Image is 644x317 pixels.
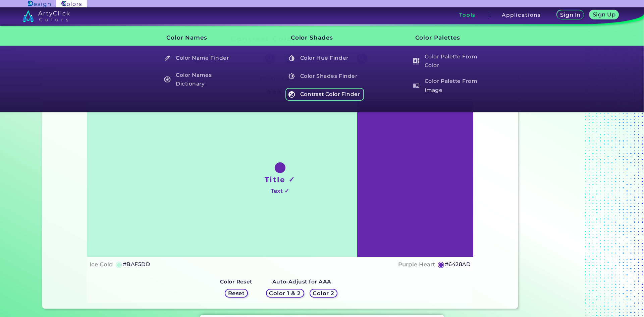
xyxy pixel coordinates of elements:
h4: Purple Heart [398,260,435,269]
strong: Color Reset [220,278,253,285]
img: ArtyClick Design logo [28,1,50,7]
h5: Sign Up [592,12,616,17]
h5: Color Hue Finder [285,52,364,64]
img: icon_col_pal_col_white.svg [413,58,419,64]
h5: #6428AD [445,260,471,269]
h3: Color Palettes [404,29,489,46]
h3: Applications [502,12,541,17]
h5: Color Names Dictionary [161,70,240,89]
h5: Color Palette From Image [410,76,488,95]
h5: ◉ [115,260,123,268]
h3: Color Names [155,29,240,46]
img: icon_color_hue_white.svg [288,55,295,61]
h5: Reset [228,290,245,296]
img: logo_artyclick_colors_white.svg [22,10,70,22]
h5: Color Palette From Color [410,52,488,71]
h5: #BAF5DD [123,260,150,269]
a: Sign Up [589,10,619,20]
img: icon_color_names_dictionary_white.svg [164,76,171,83]
h5: Color Shades Finder [285,70,364,83]
img: icon_palette_from_image_white.svg [413,83,419,89]
h5: ◉ [437,260,445,268]
h3: Tools [459,12,476,17]
h5: Sign In [560,12,581,18]
img: icon_color_name_finder_white.svg [164,55,171,61]
h1: Title ✓ [265,174,296,184]
a: Color Hue Finder [285,52,365,64]
h5: Color 2 [312,290,334,296]
h3: Color Shades [279,29,365,46]
h4: Ice Cold [90,260,113,269]
a: Color Palette From Image [409,76,489,95]
img: icon_color_contrast_white.svg [288,91,295,98]
h5: Contrast Color Finder [285,88,364,101]
h4: Text ✓ [271,186,289,196]
iframe: Advertisement [521,32,604,311]
a: Contrast Color Finder [285,88,365,101]
h5: Color Name Finder [161,52,240,64]
a: Color Shades Finder [285,70,365,83]
h5: Color 1 & 2 [269,290,301,296]
a: Color Name Finder [160,52,240,64]
img: icon_color_shades_white.svg [288,73,295,80]
strong: Auto-Adjust for AAA [272,278,331,285]
a: Color Palette From Color [409,52,489,71]
a: Color Names Dictionary [160,70,240,89]
a: Sign In [556,10,584,20]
